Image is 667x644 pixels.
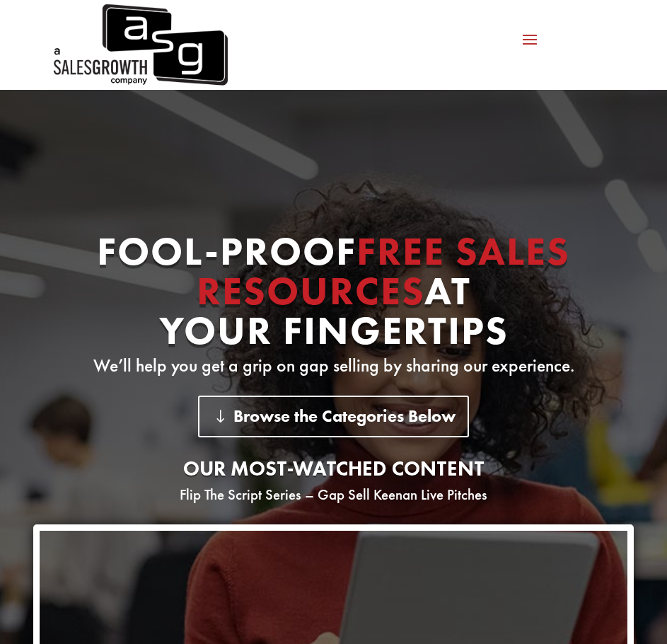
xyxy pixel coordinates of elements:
span: Free Sales Resources [197,226,571,316]
h2: Our most-watched content [33,459,634,486]
p: We’ll help you get a grip on gap selling by sharing our experience. [33,357,634,374]
p: Flip The Script Series – Gap Sell Keenan Live Pitches [33,486,634,503]
a: Browse the Categories Below [198,396,469,437]
h1: Fool-proof At Your Fingertips [33,231,634,357]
